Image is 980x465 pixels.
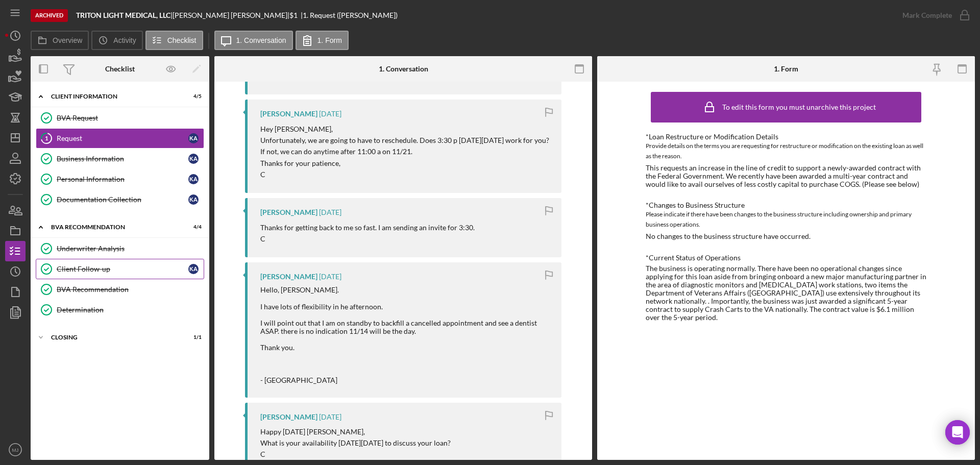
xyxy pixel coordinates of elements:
div: [PERSON_NAME] [260,413,317,421]
p: C [260,449,451,460]
div: [PERSON_NAME] [260,208,317,216]
div: Archived [31,9,68,22]
label: Activity [113,36,136,44]
b: TRITON LIGHT MEDICAL, LLC [76,11,170,19]
a: Determination [36,300,204,320]
div: K A [188,133,199,143]
p: What is your availability [DATE][DATE] to discuss your loan? [260,437,451,449]
div: Checklist [105,65,135,73]
div: Personal Information [57,175,188,183]
div: Business Information [57,155,188,163]
a: Client Follow-upKA [36,259,204,279]
time: 2024-11-08 17:28 [319,413,341,421]
p: Happy [DATE] [PERSON_NAME], [260,426,451,437]
div: *Current Status of Operations [646,254,926,262]
div: Request [57,134,188,142]
div: | 1. Request ([PERSON_NAME]) [301,11,398,19]
div: Determination [57,306,204,314]
div: Open Intercom Messenger [945,420,970,445]
p: Thanks for your patience, [260,158,549,169]
p: C [260,233,475,244]
p: If not, we can do anytime after 11:00 a on 11/21. [260,146,549,157]
p: Unfortunately, we are going to have to reschedule. Does 3:30 p [DATE][DATE] work for you? [260,135,549,146]
div: [PERSON_NAME] [PERSON_NAME] | [173,11,289,19]
div: BVA Recommendation [51,224,176,230]
div: BVA Request [57,114,204,122]
div: 1. Conversation [379,65,428,73]
tspan: 1 [45,135,48,141]
div: K A [188,174,199,184]
div: K A [188,194,199,205]
a: 1RequestKA [36,128,204,149]
a: BVA Recommendation [36,279,204,300]
div: Mark Complete [902,5,952,26]
div: 4 / 4 [183,224,202,230]
div: K A [188,264,199,274]
div: Please indicate if there have been changes to the business structure including ownership and prim... [646,209,926,230]
div: The business is operating normally. There have been no operational changes since applying for thi... [646,264,926,322]
div: Client Follow-up [57,265,188,273]
button: MJ [5,439,26,460]
div: K A [188,154,199,164]
label: Overview [53,36,82,44]
label: 1. Form [317,36,342,44]
div: [PERSON_NAME] [260,273,317,281]
time: 2024-11-08 17:49 [319,273,341,281]
div: *Changes to Business Structure [646,201,926,209]
div: Underwriter Analysis [57,244,204,253]
div: Client Information [51,93,176,100]
div: $1 [289,11,301,19]
div: Closing [51,334,176,340]
div: 1 / 1 [183,334,202,340]
time: 2024-11-14 20:04 [319,110,341,118]
p: C [260,169,549,180]
button: 1. Conversation [214,31,293,50]
div: BVA Recommendation [57,285,204,293]
text: MJ [12,447,19,453]
button: Checklist [145,31,203,50]
div: Provide details on the terms you are requesting for restructure or modification on the existing l... [646,141,926,161]
div: [PERSON_NAME] [260,110,317,118]
div: Documentation Collection [57,195,188,204]
div: No changes to the business structure have occurred. [646,232,811,240]
label: Checklist [167,36,197,44]
div: This requests an increase in the line of credit to support a newly-awarded contract with the Fede... [646,164,926,188]
div: 4 / 5 [183,93,202,100]
div: 1. Form [774,65,798,73]
div: | [76,11,173,19]
a: Underwriter Analysis [36,238,204,259]
div: *Loan Restructure or Modification Details [646,133,926,141]
a: BVA Request [36,108,204,128]
time: 2024-11-08 18:44 [319,208,341,216]
button: Overview [31,31,89,50]
button: Activity [91,31,142,50]
a: Business InformationKA [36,149,204,169]
a: Documentation CollectionKA [36,189,204,210]
button: 1. Form [296,31,349,50]
p: Hey [PERSON_NAME], [260,124,549,135]
div: Hello, [PERSON_NAME]. I have lots of flexibility in he afternoon. I will point out that I am on s... [260,286,551,384]
p: Thanks for getting back to me so fast. I am sending an invite for 3:30. [260,222,475,233]
a: Personal InformationKA [36,169,204,189]
button: Mark Complete [892,5,975,26]
label: 1. Conversation [236,36,286,44]
div: To edit this form you must unarchive this project [722,103,876,111]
